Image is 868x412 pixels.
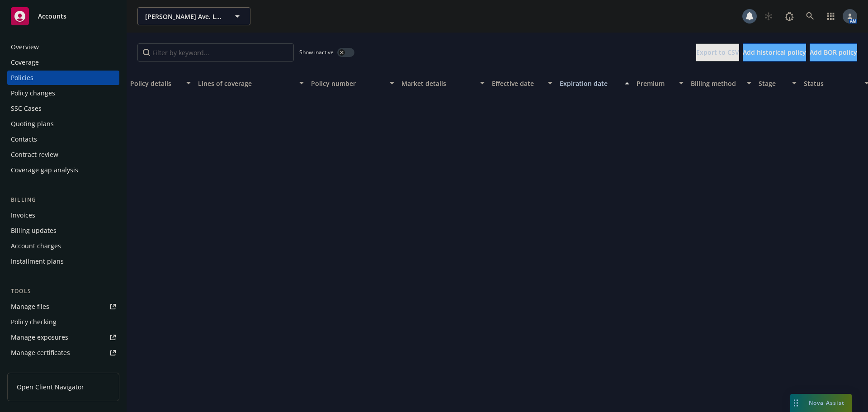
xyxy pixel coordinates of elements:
[299,48,334,56] span: Show inactive
[743,48,806,57] span: Add historical policy
[7,101,119,116] a: SSC Cases
[7,4,119,29] a: Accounts
[691,79,741,88] div: Billing method
[127,72,194,94] button: Policy details
[7,315,119,329] a: Policy checking
[755,72,800,94] button: Stage
[822,7,840,25] a: Switch app
[401,79,475,88] div: Market details
[311,79,384,88] div: Policy number
[7,55,119,70] a: Coverage
[7,208,119,223] a: Invoices
[398,72,488,94] button: Market details
[11,315,57,329] div: Policy checking
[488,72,556,94] button: Effective date
[801,7,819,25] a: Search
[11,117,54,131] div: Quoting plans
[7,299,119,314] a: Manage files
[137,7,250,25] button: [PERSON_NAME] Ave. LLC
[11,163,78,177] div: Coverage gap analysis
[804,79,859,88] div: Status
[11,132,37,147] div: Contacts
[11,361,57,375] div: Manage claims
[11,346,70,360] div: Manage certificates
[7,223,119,238] a: Billing updates
[11,299,49,314] div: Manage files
[687,72,755,94] button: Billing method
[11,71,33,85] div: Policies
[809,399,844,407] span: Nova Assist
[790,394,852,412] button: Nova Assist
[145,12,223,21] span: [PERSON_NAME] Ave. LLC
[560,79,619,88] div: Expiration date
[556,72,633,94] button: Expiration date
[194,72,307,94] button: Lines of coverage
[696,43,739,62] button: Export to CSV
[307,72,398,94] button: Policy number
[11,330,68,345] div: Manage exposures
[810,48,857,57] span: Add BOR policy
[11,254,64,269] div: Installment plans
[7,346,119,360] a: Manage certificates
[7,132,119,147] a: Contacts
[7,361,119,375] a: Manage claims
[11,40,39,54] div: Overview
[7,86,119,100] a: Policy changes
[810,43,857,62] button: Add BOR policy
[11,101,42,116] div: SSC Cases
[17,382,84,392] span: Open Client Navigator
[38,13,66,20] span: Accounts
[759,79,787,88] div: Stage
[7,40,119,54] a: Overview
[633,72,687,94] button: Premium
[11,239,61,253] div: Account charges
[137,43,294,62] input: Filter by keyword...
[7,239,119,253] a: Account charges
[790,394,802,412] div: Drag to move
[759,7,778,25] a: Start snowing
[11,223,57,238] div: Billing updates
[7,71,119,85] a: Policies
[492,79,542,88] div: Effective date
[7,147,119,162] a: Contract review
[743,43,806,62] button: Add historical policy
[11,55,39,70] div: Coverage
[11,147,58,162] div: Contract review
[130,79,181,88] div: Policy details
[7,195,119,204] div: Billing
[780,7,798,25] a: Report a Bug
[7,254,119,269] a: Installment plans
[198,79,294,88] div: Lines of coverage
[696,48,739,57] span: Export to CSV
[7,330,119,345] a: Manage exposures
[7,117,119,131] a: Quoting plans
[11,208,35,223] div: Invoices
[7,287,119,296] div: Tools
[11,86,55,100] div: Policy changes
[7,163,119,177] a: Coverage gap analysis
[637,79,674,88] div: Premium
